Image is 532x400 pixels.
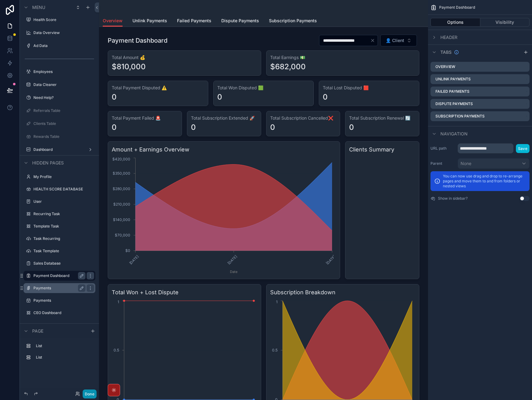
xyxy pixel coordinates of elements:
[132,18,167,24] span: Unlink Payments
[461,160,471,167] span: None
[177,18,211,24] span: Failed Payments
[438,196,468,201] label: Show in sidebar?
[33,249,94,253] label: Task Template
[33,286,83,291] label: Payments
[435,77,471,82] label: Unlink Payments
[516,144,530,153] button: Save
[430,161,455,166] label: Parent
[36,343,93,348] label: List
[103,18,123,24] span: Overview
[33,199,94,204] label: User
[33,211,94,216] label: Recurring Task
[33,17,94,22] label: Health Score
[36,355,93,360] label: List
[132,15,167,28] a: Unlink Payments
[440,49,452,55] span: Tabs
[33,69,94,74] label: Employees
[33,43,94,48] label: Ad Data
[33,134,94,139] label: Rewards Table
[177,15,211,28] a: Failed Payments
[269,18,317,24] span: Subscription Payments
[439,5,475,10] span: Payment Dashboard
[430,18,480,27] button: Options
[435,114,485,119] label: Subscription Payments
[33,310,94,315] label: CEO Dashboard
[33,108,94,113] label: Referrals Table
[33,147,85,152] label: Dashboard
[83,389,97,398] button: Done
[32,328,43,334] span: Page
[435,89,469,94] label: Failed Payments
[269,15,317,28] a: Subscription Payments
[32,4,45,11] span: Menu
[440,131,468,137] span: Navigation
[221,18,259,24] span: Dispute Payments
[20,338,99,368] div: scrollable content
[33,261,94,266] label: Sales Database
[33,298,94,303] label: Payments
[33,224,94,229] label: Template Task
[430,146,455,151] label: URL path
[435,64,455,69] label: Overview
[440,34,457,40] span: Header
[480,18,530,27] button: Visibility
[33,30,94,35] label: Data Overview
[33,95,94,100] label: Need Help?
[33,82,94,87] label: Data Cleaner
[33,236,94,241] label: Task Recurring
[443,174,526,189] p: You can now use drag and drop to re-arrange pages and move them to and from folders or nested views
[458,158,530,169] button: None
[435,101,473,106] label: Dispute Payments
[32,160,64,166] span: Hidden pages
[221,15,259,28] a: Dispute Payments
[33,273,83,278] label: Payment Dashboard
[33,121,94,126] label: Clients Table
[103,15,123,27] a: Overview
[33,174,94,179] label: My Profile
[33,187,94,192] label: HEALTH SCORE DATABASE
